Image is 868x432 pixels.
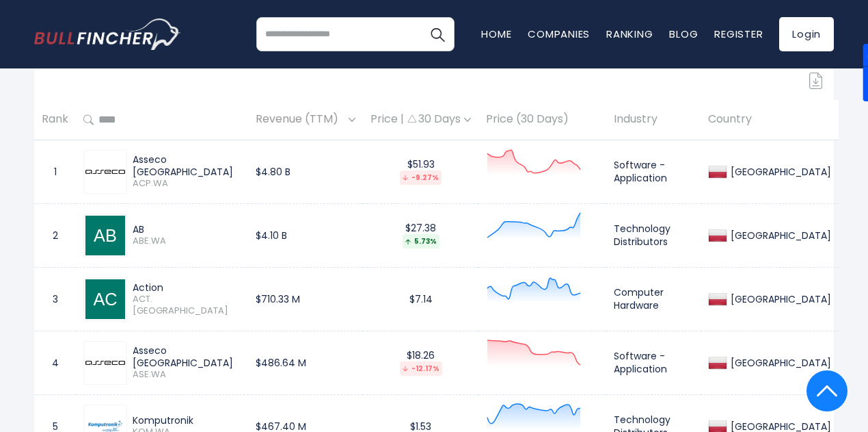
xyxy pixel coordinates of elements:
div: [GEOGRAPHIC_DATA] [727,166,831,178]
th: Industry [606,100,701,140]
td: 1 [34,140,76,203]
td: $4.10 B [248,203,363,267]
div: [GEOGRAPHIC_DATA] [727,229,831,242]
span: ABE.WA [133,236,241,247]
div: $18.26 [370,349,471,376]
td: 4 [34,331,76,394]
div: 5.73% [403,234,439,249]
td: $4.80 B [248,140,363,203]
button: Search [420,17,455,51]
td: Technology Distributors [606,203,701,267]
div: -12.17% [400,361,442,376]
div: $51.93 [370,158,471,185]
td: Computer Hardware [606,267,701,331]
img: ACP.WA.png [85,170,125,174]
a: Login [779,17,834,51]
th: Rank [34,100,76,140]
span: ACT.[GEOGRAPHIC_DATA] [133,294,241,317]
img: ASE.WA.png [85,361,125,365]
img: bullfincher logo [34,18,181,50]
div: [GEOGRAPHIC_DATA] [727,293,831,305]
td: 2 [34,203,76,267]
td: 3 [34,267,76,331]
span: Revenue (TTM) [256,109,345,130]
a: Home [481,27,511,41]
th: Country [701,100,839,140]
div: $7.14 [370,293,471,305]
div: $27.38 [370,222,471,249]
span: ACP.WA [133,178,241,190]
div: Action [133,281,241,294]
div: Asseco [GEOGRAPHIC_DATA] [133,153,241,178]
td: Software - Application [606,331,701,394]
div: Komputronik [133,414,241,427]
th: Price (30 Days) [478,100,606,140]
td: Software - Application [606,140,701,203]
div: [GEOGRAPHIC_DATA] [727,357,831,369]
div: Asseco [GEOGRAPHIC_DATA] [133,344,241,369]
div: -9.27% [400,170,442,185]
div: AB [133,223,241,236]
span: ASE.WA [133,369,241,381]
a: Ranking [606,27,653,41]
a: Register [714,27,763,41]
div: Price | 30 Days [370,112,471,127]
a: Companies [528,27,590,41]
td: $486.64 M [248,331,363,394]
a: Blog [669,27,698,41]
a: Go to homepage [34,18,181,50]
td: $710.33 M [248,267,363,331]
